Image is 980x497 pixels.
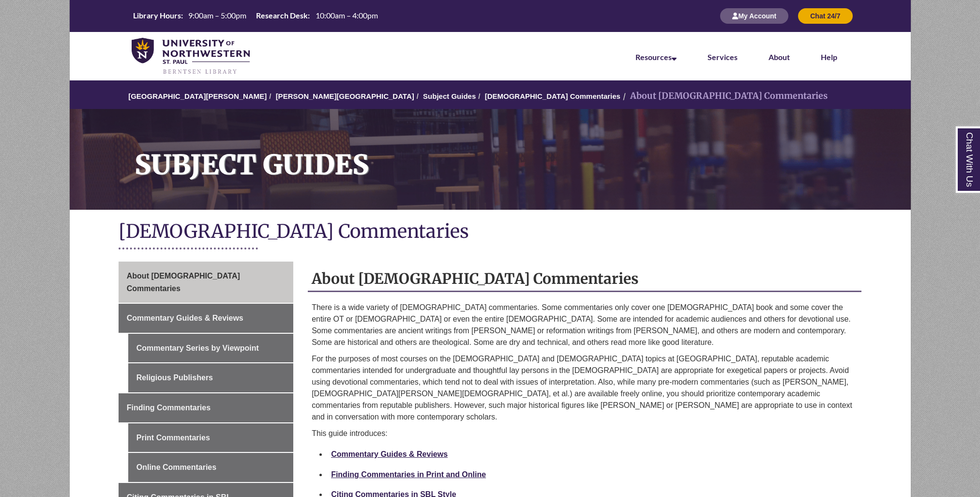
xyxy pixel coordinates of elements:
table: Hours Today [129,10,382,21]
a: Help [821,52,837,62]
a: Services [708,52,738,62]
li: About [DEMOGRAPHIC_DATA] Commentaries [620,89,828,103]
a: Commentary Guides & Reviews [331,450,448,458]
th: Research Desk: [252,10,311,21]
span: 10:00am – 4:00pm [316,11,378,20]
a: [GEOGRAPHIC_DATA][PERSON_NAME] [128,92,267,100]
a: [PERSON_NAME][GEOGRAPHIC_DATA] [276,92,414,100]
p: This guide introduces: [312,428,858,439]
a: Resources [635,52,677,62]
a: Finding Commentaries [119,393,293,422]
a: My Account [720,12,788,20]
a: Online Commentaries [128,453,293,482]
h1: Subject Guides [124,109,911,197]
span: Commentary Guides & Reviews [127,314,243,322]
a: About [DEMOGRAPHIC_DATA] Commentaries [119,262,293,303]
a: Print Commentaries [128,423,293,452]
a: Commentary Guides & Reviews [119,304,293,333]
img: UNWSP Library Logo [132,38,250,76]
a: Commentary Series by Viewpoint [128,334,293,363]
a: Chat 24/7 [798,12,852,20]
a: [DEMOGRAPHIC_DATA] Commentaries [485,92,620,100]
span: Finding Commentaries [127,404,211,412]
th: Library Hours: [129,10,184,21]
p: There is a wide variety of [DEMOGRAPHIC_DATA] commentaries. Some commentaries only cover one [DEM... [312,302,858,348]
button: Chat 24/7 [798,8,852,24]
a: About [769,52,790,62]
a: Finding Commentaries in Print and Online [331,470,486,479]
h2: About [DEMOGRAPHIC_DATA] Commentaries [308,266,861,292]
button: My Account [720,8,788,24]
span: 9:00am – 5:00pm [188,11,246,20]
a: Hours Today [129,10,382,22]
p: For the purposes of most courses on the [DEMOGRAPHIC_DATA] and [DEMOGRAPHIC_DATA] topics at [GEOG... [312,353,858,423]
a: Subject Guides [70,109,911,210]
a: Religious Publishers [128,363,293,392]
span: About [DEMOGRAPHIC_DATA] Commentaries [127,272,240,293]
h1: [DEMOGRAPHIC_DATA] Commentaries [119,219,862,245]
a: Subject Guides [423,92,476,100]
